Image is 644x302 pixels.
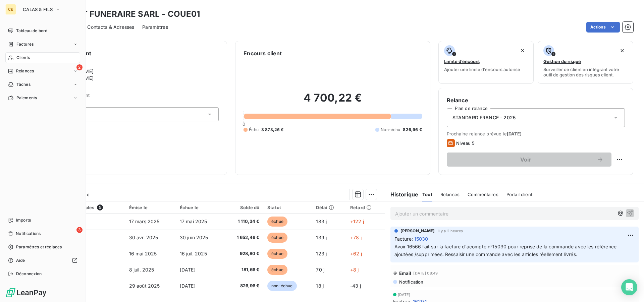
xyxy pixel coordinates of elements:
[506,192,532,197] span: Portail client
[76,227,83,233] span: 3
[227,250,259,257] span: 928,80 €
[243,121,245,127] span: 0
[455,157,597,162] span: Voir
[316,283,324,289] span: 18 j
[543,67,628,77] span: Surveiller ce client en intégrant votre outil de gestion des risques client.
[16,95,37,101] span: Paiements
[438,41,534,84] button: Limite d’encoursAjouter une limite d’encours autorisé
[227,266,259,273] span: 181,66 €
[249,127,259,133] span: Échu
[16,257,25,263] span: Aide
[440,192,460,197] span: Relances
[447,153,611,167] button: Voir
[5,255,80,266] a: Aide
[244,49,282,57] h6: Encours client
[16,68,34,74] span: Relances
[394,244,618,257] span: Avoir 16566 fait sur la facture d'acompte n°15030 pour reprise de la commande avec les référence ...
[586,22,620,33] button: Actions
[142,24,168,31] span: Paramètres
[129,283,160,289] span: 29 août 2025
[316,267,324,273] span: 70 j
[399,270,412,276] span: Email
[316,219,327,224] span: 183 j
[452,114,516,121] span: STANDARD FRANCE - 2025
[16,55,30,61] span: Clients
[16,217,31,223] span: Imports
[59,8,200,20] h3: OUEST FUNERAIRE SARL - COUE01
[227,205,259,210] div: Solde dû
[267,217,287,227] span: échue
[447,96,625,104] h6: Relance
[621,279,637,295] div: Open Intercom Messenger
[316,235,327,240] span: 139 j
[76,64,83,70] span: 2
[16,81,31,87] span: Tâches
[350,205,381,210] div: Retard
[398,293,411,297] span: [DATE]
[180,205,219,210] div: Échue le
[261,127,284,133] span: 3 873,26 €
[267,249,287,259] span: échue
[16,28,47,34] span: Tableau de bord
[350,251,362,256] span: +62 j
[129,267,154,273] span: 8 juil. 2025
[447,131,625,136] span: Prochaine relance prévue le
[543,59,581,64] span: Gestion du risque
[180,267,196,273] span: [DATE]
[350,219,364,224] span: +122 j
[129,205,172,210] div: Émise le
[438,229,463,233] span: il y a 2 heures
[400,228,435,234] span: [PERSON_NAME]
[87,24,134,31] span: Contacts & Adresses
[16,41,34,47] span: Factures
[385,190,419,198] h6: Historique
[16,231,41,237] span: Notifications
[5,287,47,298] img: Logo LeanPay
[16,244,62,250] span: Paramètres et réglages
[456,140,475,146] span: Niveau 5
[316,251,327,256] span: 123 j
[244,91,422,111] h2: 4 700,22 €
[507,131,522,136] span: [DATE]
[398,279,424,285] span: Notification
[180,235,208,240] span: 30 juin 2025
[422,192,432,197] span: Tout
[41,49,219,57] h6: Informations client
[227,283,259,289] span: 826,96 €
[267,233,287,243] span: échue
[413,271,438,275] span: [DATE] 08:49
[267,205,308,210] div: Statut
[227,218,259,225] span: 1 110,34 €
[5,4,16,15] div: C&
[129,235,158,240] span: 30 avr. 2025
[16,271,42,277] span: Déconnexion
[394,235,413,242] span: Facture :
[414,235,428,242] span: 15030
[227,234,259,241] span: 1 652,46 €
[267,265,287,275] span: échue
[316,205,342,210] div: Délai
[350,283,361,289] span: -43 j
[180,219,207,224] span: 17 mai 2025
[403,127,422,133] span: 826,96 €
[53,204,121,210] div: Pièces comptables
[129,251,157,256] span: 16 mai 2025
[129,219,160,224] span: 17 mars 2025
[180,251,207,256] span: 16 juil. 2025
[468,192,498,197] span: Commentaires
[267,281,297,291] span: non-échue
[97,204,103,210] span: 5
[444,67,520,72] span: Ajouter une limite d’encours autorisé
[23,7,53,12] span: CALAS & FILS
[350,235,362,240] span: +78 j
[54,93,219,102] span: Propriétés Client
[538,41,633,84] button: Gestion du risqueSurveiller ce client en intégrant votre outil de gestion des risques client.
[381,127,400,133] span: Non-échu
[180,283,196,289] span: [DATE]
[444,59,480,64] span: Limite d’encours
[350,267,359,273] span: +8 j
